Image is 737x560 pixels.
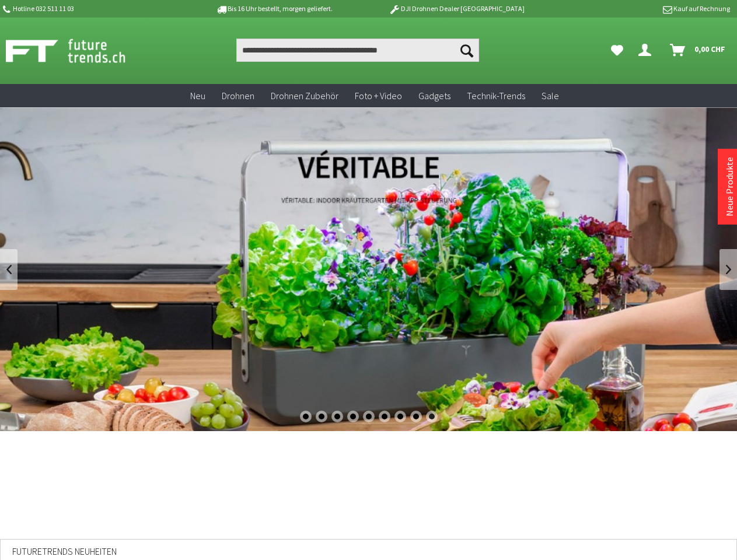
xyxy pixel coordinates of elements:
[724,157,735,216] a: Neue Produkte
[363,411,375,422] div: 5
[222,90,254,101] span: Drohnen
[365,2,547,16] p: DJI Drohnen Dealer [GEOGRAPHIC_DATA]
[214,84,263,108] a: Drohnen
[605,38,629,62] a: Meine Favoriten
[467,90,525,101] span: Technik-Trends
[347,411,359,422] div: 4
[455,38,479,62] button: Suchen
[300,411,312,422] div: 1
[331,411,343,422] div: 3
[542,90,559,101] span: Sale
[271,90,338,101] span: Drohnen Zubehör
[355,90,402,101] span: Foto + Video
[182,84,214,108] a: Neu
[183,2,365,16] p: Bis 16 Uhr bestellt, morgen geliefert.
[426,411,438,422] div: 9
[410,411,422,422] div: 8
[665,38,731,62] a: Warenkorb
[316,411,327,422] div: 2
[263,84,347,108] a: Drohnen Zubehör
[418,90,450,101] span: Gadgets
[533,84,567,108] a: Sale
[548,2,730,16] p: Kauf auf Rechnung
[634,38,661,62] a: Dein Konto
[1,2,183,16] p: Hotline 032 511 11 03
[379,411,390,422] div: 6
[694,40,725,58] span: 0,00 CHF
[394,411,406,422] div: 7
[410,84,459,108] a: Gadgets
[459,84,533,108] a: Technik-Trends
[190,90,205,101] span: Neu
[6,36,151,65] img: Shop Futuretrends - zur Startseite wechseln
[236,38,479,62] input: Produkt, Marke, Kategorie, EAN, Artikelnummer…
[347,84,410,108] a: Foto + Video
